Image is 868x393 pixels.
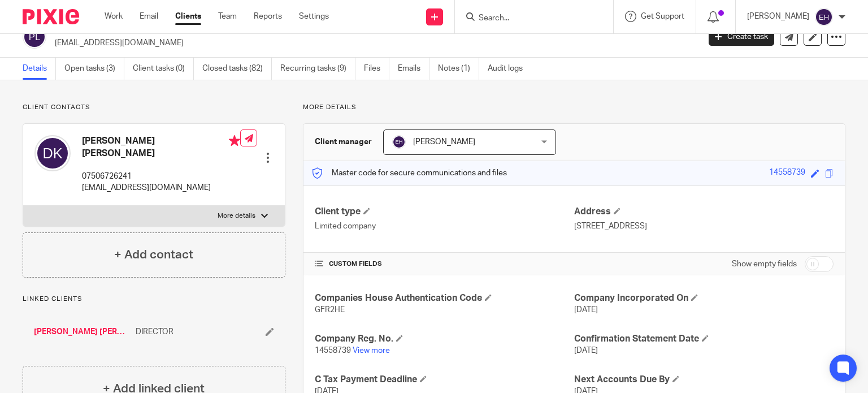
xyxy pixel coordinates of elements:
[34,326,130,338] a: [PERSON_NAME] [PERSON_NAME]
[315,306,345,314] span: GFR2HE
[175,11,201,22] a: Clients
[574,347,598,355] span: [DATE]
[574,292,834,304] h4: Company Incorporated On
[34,135,71,171] img: svg%3E
[732,258,797,270] label: Show empty fields
[23,25,46,49] img: svg%3E
[574,221,834,232] p: [STREET_ADDRESS]
[218,11,237,22] a: Team
[438,58,479,80] a: Notes (1)
[364,58,389,80] a: Files
[574,333,834,345] h4: Confirmation Statement Date
[303,103,845,112] p: More details
[641,12,684,20] span: Get Support
[23,103,285,112] p: Client contacts
[202,58,272,80] a: Closed tasks (82)
[709,28,774,46] a: Create task
[315,347,351,355] span: 14558739
[82,135,240,159] h4: [PERSON_NAME] [PERSON_NAME]
[315,136,372,148] h3: Client manager
[55,37,692,49] p: [EMAIL_ADDRESS][DOMAIN_NAME]
[488,58,531,80] a: Audit logs
[64,58,124,80] a: Open tasks (3)
[140,11,158,22] a: Email
[353,347,390,355] a: View more
[413,138,475,146] span: [PERSON_NAME]
[747,11,809,22] p: [PERSON_NAME]
[315,333,574,345] h4: Company Reg. No.
[254,11,282,22] a: Reports
[398,58,429,80] a: Emails
[136,326,173,338] span: DIRECTOR
[769,167,805,180] div: 14558739
[574,306,598,314] span: [DATE]
[218,211,255,221] p: More details
[574,374,834,386] h4: Next Accounts Due By
[23,295,285,304] p: Linked clients
[229,135,240,146] i: Primary
[280,58,355,80] a: Recurring tasks (9)
[105,11,123,22] a: Work
[82,182,240,193] p: [EMAIL_ADDRESS][DOMAIN_NAME]
[574,206,834,218] h4: Address
[392,135,406,149] img: svg%3E
[315,374,574,386] h4: C Tax Payment Deadline
[478,14,579,24] input: Search
[23,58,56,80] a: Details
[23,9,79,24] img: Pixie
[315,221,574,232] p: Limited company
[315,206,574,218] h4: Client type
[299,11,329,22] a: Settings
[82,171,240,182] p: 07506726241
[312,167,507,179] p: Master code for secure communications and files
[315,260,574,269] h4: CUSTOM FIELDS
[114,246,193,264] h4: + Add contact
[815,8,833,26] img: svg%3E
[315,292,574,304] h4: Companies House Authentication Code
[133,58,194,80] a: Client tasks (0)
